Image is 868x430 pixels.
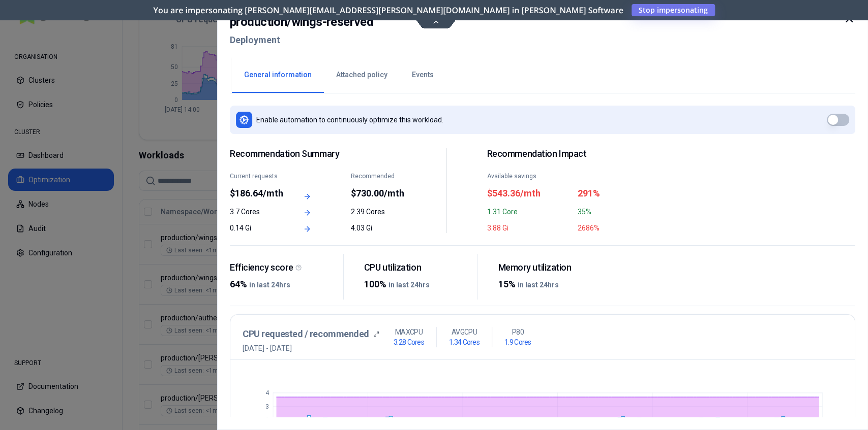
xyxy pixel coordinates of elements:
[256,115,443,125] p: Enable automation to continuously optimize this workload.
[350,172,405,180] div: Recommended
[487,223,571,233] div: 3.88 Gi
[498,262,603,274] div: Memory utilization
[230,262,335,274] div: Efficiency score
[487,172,571,180] div: Available savings
[512,327,524,337] p: P80
[517,281,558,289] span: in last 24hrs
[487,186,571,201] div: $543.36/mth
[364,262,469,274] div: CPU utilization
[232,57,324,93] button: General information
[265,416,269,423] tspan: 2
[388,281,429,289] span: in last 24hrs
[243,343,379,353] span: [DATE] - [DATE]
[265,389,270,396] tspan: 4
[230,223,284,233] div: 0.14 Gi
[230,13,373,31] h2: production / wings-reserved
[350,223,405,233] div: 4.03 Gi
[249,281,290,289] span: in last 24hrs
[230,207,284,217] div: 3.7 Cores
[578,186,662,201] div: 291%
[230,172,284,180] div: Current requests
[487,148,662,160] h2: Recommendation Impact
[394,337,424,347] h1: 3.28 Cores
[400,57,446,93] button: Events
[350,207,405,217] div: 2.39 Cores
[230,31,373,49] h2: Deployment
[230,186,284,201] div: $186.64/mth
[578,223,662,233] div: 2686%
[265,403,269,410] tspan: 3
[504,337,531,347] h1: 1.9 Cores
[395,327,423,337] p: MAX CPU
[498,277,603,291] div: 15%
[487,207,571,217] div: 1.31 Core
[578,207,662,217] div: 35%
[324,57,400,93] button: Attached policy
[364,277,469,291] div: 100%
[230,148,405,160] span: Recommendation Summary
[230,277,335,291] div: 64%
[449,337,480,347] h1: 1.34 Cores
[452,327,477,337] p: AVG CPU
[243,327,369,341] h3: CPU requested / recommended
[350,186,405,201] div: $730.00/mth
